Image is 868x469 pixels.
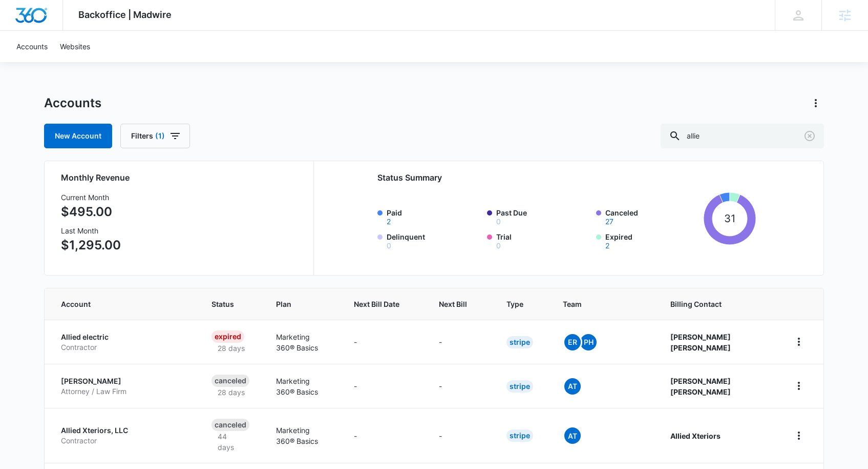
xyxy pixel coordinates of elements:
span: Billing Contact [670,299,766,309]
button: Clear [801,128,818,144]
td: - [342,320,427,364]
span: Plan [276,299,330,309]
h2: Monthly Revenue [61,171,301,184]
a: Accounts [10,31,54,62]
strong: Allied Xteriors [670,432,721,440]
tspan: 31 [724,212,735,225]
p: Marketing 360® Basics [276,376,330,397]
button: home [791,334,807,350]
label: Trial [496,231,590,249]
a: New Account [44,124,112,148]
button: home [791,427,807,444]
h3: Last Month [61,225,121,236]
strong: [PERSON_NAME] [PERSON_NAME] [670,377,731,396]
button: Actions [808,95,824,111]
span: PH [580,334,597,350]
button: Canceled [605,218,613,225]
td: - [427,364,494,408]
label: Expired [605,231,700,249]
button: home [791,378,807,394]
div: Canceled [211,419,249,431]
a: Allied Xteriors, LLCContractor [61,425,187,445]
td: - [342,408,427,463]
div: Canceled [211,375,249,387]
p: Allied electric [61,332,187,342]
button: Filters(1) [120,124,190,148]
span: ER [564,334,581,350]
a: Websites [54,31,96,62]
div: Stripe [506,380,533,393]
span: At [564,427,581,444]
span: Backoffice | Madwire [78,9,172,20]
p: Attorney / Law Firm [61,386,187,397]
p: 28 days [211,343,251,354]
span: Type [506,299,523,309]
input: Search [661,124,824,148]
span: Account [61,299,172,309]
button: Paid [387,218,391,225]
span: Status [211,299,237,309]
button: Expired [605,242,609,249]
h1: Accounts [44,95,101,111]
p: $1,295.00 [61,236,121,255]
p: $495.00 [61,203,121,221]
p: 44 days [211,431,251,453]
p: Allied Xteriors, LLC [61,425,187,436]
strong: [PERSON_NAME] [PERSON_NAME] [670,333,731,352]
span: Team [563,299,631,309]
h2: Status Summary [377,171,756,184]
span: Next Bill [439,299,467,309]
label: Canceled [605,207,700,225]
label: Past Due [496,207,590,225]
span: Next Bill Date [354,299,399,309]
p: 28 days [211,387,251,398]
td: - [427,320,494,364]
a: Allied electricContractor [61,332,187,352]
p: Marketing 360® Basics [276,331,330,353]
div: Stripe [506,429,533,442]
span: (1) [155,132,165,140]
div: Stripe [506,336,533,348]
label: Delinquent [387,231,481,249]
h3: Current Month [61,192,121,203]
label: Paid [387,207,481,225]
div: Expired [211,330,244,343]
span: At [564,378,581,395]
td: - [342,364,427,408]
td: - [427,408,494,463]
p: Marketing 360® Basics [276,425,330,446]
a: [PERSON_NAME]Attorney / Law Firm [61,376,187,396]
p: Contractor [61,342,187,353]
p: Contractor [61,436,187,446]
p: [PERSON_NAME] [61,376,187,386]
